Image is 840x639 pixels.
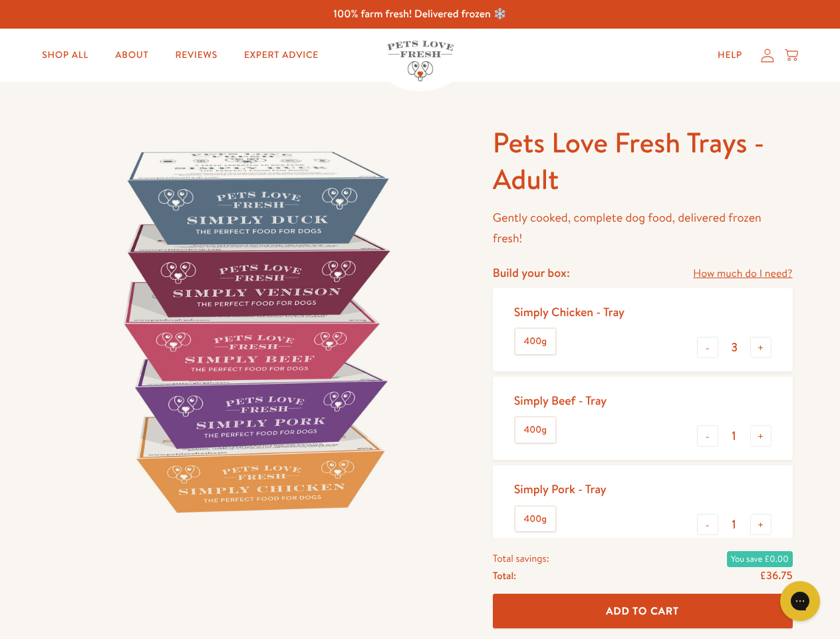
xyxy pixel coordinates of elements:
[514,393,607,408] div: Simply Beef - Tray
[727,551,793,567] span: You save £0.00
[693,265,792,283] a: How much do I need?
[514,304,625,319] div: Simply Chicken - Tray
[493,550,549,567] span: Total savings:
[515,507,555,532] label: 400g
[493,567,516,584] span: Total:
[773,576,827,626] iframe: Gorgias live chat messenger
[493,265,570,280] h4: Build your box:
[515,329,555,354] label: 400g
[697,425,718,447] button: -
[31,42,99,69] a: Shop All
[164,42,227,69] a: Reviews
[750,337,771,358] button: +
[760,568,792,583] span: £36.75
[697,337,718,358] button: -
[493,208,793,248] p: Gently cooked, complete dog food, delivered frozen fresh!
[606,604,679,618] span: Add To Cart
[514,481,607,497] div: Simply Pork - Tray
[515,417,555,443] label: 400g
[750,514,771,535] button: +
[104,42,159,69] a: About
[697,514,718,535] button: -
[233,42,329,69] a: Expert Advice
[48,124,461,538] img: Pets Love Fresh Trays - Adult
[493,124,793,197] h1: Pets Love Fresh Trays - Adult
[493,594,793,629] button: Add To Cart
[707,42,753,69] a: Help
[387,41,454,81] img: Pets Love Fresh
[750,425,771,447] button: +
